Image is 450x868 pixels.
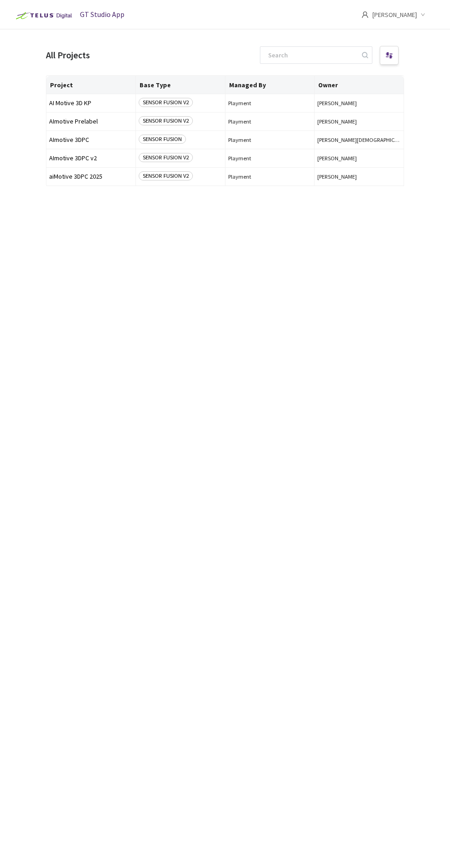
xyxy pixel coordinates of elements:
span: AI Motive 3D KP [49,100,133,107]
span: Playment [228,136,312,143]
button: [PERSON_NAME] [317,100,401,107]
input: Search [263,47,360,63]
div: All Projects [46,48,90,62]
button: SENSOR FUSION [139,135,222,145]
span: GT Studio App [80,10,124,19]
button: [PERSON_NAME] [317,155,401,162]
span: AImotive 3DPC [49,136,133,143]
span: SENSOR FUSION V2 [139,153,193,162]
button: SENSOR FUSION V2 [139,98,222,108]
span: SENSOR FUSION V2 [139,171,193,180]
th: Owner [315,76,404,94]
button: [PERSON_NAME] [317,118,401,125]
span: Playment [228,173,312,180]
span: user [361,11,369,18]
button: SENSOR FUSION V2 [139,153,222,163]
span: SENSOR FUSION V2 [139,116,193,125]
span: AImotive Prelabel [49,118,133,125]
span: Playment [228,100,312,107]
span: Playment [228,118,312,125]
button: [PERSON_NAME] [317,173,401,180]
span: SENSOR FUSION [139,135,186,144]
span: AImotive 3DPC v2 [49,155,133,162]
img: Telus [11,8,75,23]
th: Project [46,76,136,94]
th: Base Type [136,76,225,94]
span: Playment [228,155,312,162]
span: aiMotive 3DPC 2025 [49,173,133,180]
th: Managed By [225,76,315,94]
button: SENSOR FUSION V2 [139,116,222,127]
button: SENSOR FUSION V2 [139,171,222,182]
span: SENSOR FUSION V2 [139,98,193,107]
span: down [421,12,425,17]
button: [PERSON_NAME][DEMOGRAPHIC_DATA] [317,136,401,143]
